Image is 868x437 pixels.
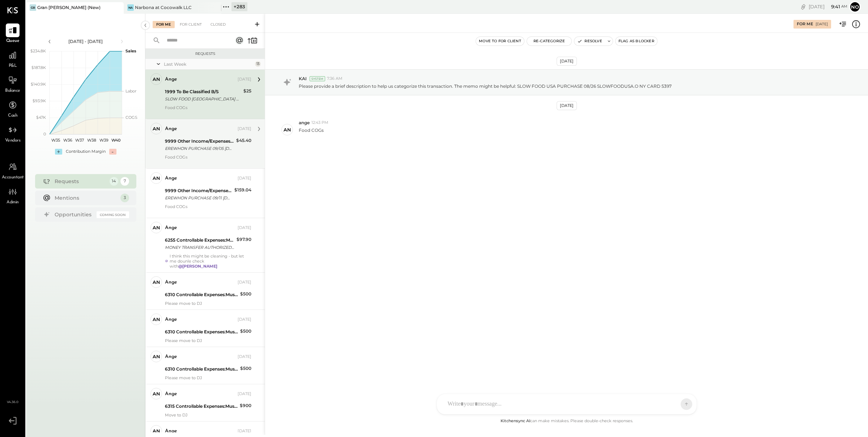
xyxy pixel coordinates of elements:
div: 1999 To Be Classified B/S [165,88,241,95]
div: ange [165,316,177,323]
div: ange [165,175,177,182]
div: an [153,224,160,231]
text: $47K [36,115,46,120]
text: $93.9K [33,98,46,103]
text: W38 [87,138,96,143]
text: $234.8K [30,48,46,53]
button: No [849,1,861,13]
div: Mentions [55,194,117,202]
div: ange [165,125,177,133]
div: [DATE] [238,126,251,132]
span: Cash [8,113,17,119]
div: [DATE] [238,176,251,181]
text: W36 [63,138,72,143]
div: [DATE] [557,57,577,66]
div: [DATE] [238,317,251,323]
div: [DATE] [816,22,828,27]
div: an [284,126,291,133]
div: $500 [240,365,251,372]
div: For Me [153,21,175,28]
div: 14 [110,177,118,186]
div: an [153,316,160,323]
a: P&L [0,48,25,69]
span: Queue [6,38,20,44]
div: an [153,353,160,360]
span: Admin [7,199,19,206]
div: 6310 Controllable Expenses:Music & DJ Expenses:Live Music / Jazz Expenses [165,365,238,373]
text: W37 [75,138,84,143]
div: EREWHON PURCHASE 09/05 [DOMAIN_NAME] CA CARD 5397 [165,145,234,152]
div: Please move to DJ [165,375,251,380]
div: 6310 Controllable Expenses:Music & DJ Expenses:Live Music / Jazz Expenses [165,328,238,336]
p: Food COGs [299,127,324,139]
div: [DATE] [557,101,577,110]
text: $187.8K [31,65,46,70]
div: MONEY TRANSFER AUTHORIZED ON 09/12 VENMO *[PERSON_NAME] Visa Direct NY S465255783242128 CARD 5397 [165,244,234,251]
div: + 283 [231,2,247,11]
text: 0 [43,131,46,137]
div: EREWHON PURCHASE 09/11 [DOMAIN_NAME] CA CARD 5397 [165,194,232,202]
div: $25 [243,87,251,95]
div: ange [165,428,177,435]
text: W35 [51,138,60,143]
div: $500 [240,328,251,335]
a: Accountant [0,160,25,181]
div: Please move to DJ [165,301,251,306]
div: 9999 Other Income/Expenses:To Be Classified [165,138,234,145]
div: Requests [149,51,261,56]
button: Move to for client [476,37,524,46]
div: [DATE] [238,428,251,434]
div: SLOW FOOD [GEOGRAPHIC_DATA] PURCHASE 08/26 [GEOGRAPHIC_DATA]O NY CARD 5397 [165,95,241,103]
div: 9999 Other Income/Expenses:To Be Classified [165,187,232,194]
span: Accountant [2,174,24,181]
text: Labor [125,88,136,94]
span: 12:43 PM [311,120,328,126]
a: Vendors [0,123,25,144]
div: ange [165,279,177,286]
a: Admin [0,185,25,206]
div: 3 [120,194,129,202]
text: W40 [111,138,120,143]
div: an [153,428,160,434]
div: $500 [240,290,251,298]
div: Food COGs [165,155,251,165]
div: Coming Soon [97,211,129,218]
span: Balance [5,88,20,94]
span: ange [299,120,310,126]
div: an [153,76,160,83]
text: $140.9K [31,82,46,87]
span: P&L [9,63,17,69]
div: Food COGs [165,105,251,115]
div: Last Week [164,61,253,67]
div: an [153,390,160,397]
div: $900 [240,402,251,409]
div: [DATE] - [DATE] [55,38,116,44]
div: Move to DJ [165,412,251,417]
a: Cash [0,98,25,119]
div: $159.04 [234,186,251,194]
div: [DATE] [238,280,251,285]
text: COGS [125,115,137,120]
div: [DATE] [238,354,251,360]
text: Sales [125,48,136,53]
div: Opportunities [55,211,93,218]
div: Requests [55,178,106,185]
p: Please provide a brief description to help us categorize this transaction. The memo might be help... [299,83,672,89]
a: Queue [0,23,25,44]
div: Narbona at Cocowalk LLC [135,4,192,10]
span: KAI [299,75,307,82]
div: System [310,76,325,81]
div: - [109,149,116,155]
div: an [153,125,160,132]
div: ange [165,224,177,232]
div: Contribution Margin [66,149,106,155]
span: Vendors [5,138,21,144]
button: Flag as Blocker [616,37,657,46]
div: ange [165,390,177,398]
div: [DATE] [238,77,251,82]
div: 13 [255,61,261,67]
div: GB [30,4,36,11]
text: W39 [99,138,108,143]
div: Closed [207,21,229,28]
div: an [153,279,160,286]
